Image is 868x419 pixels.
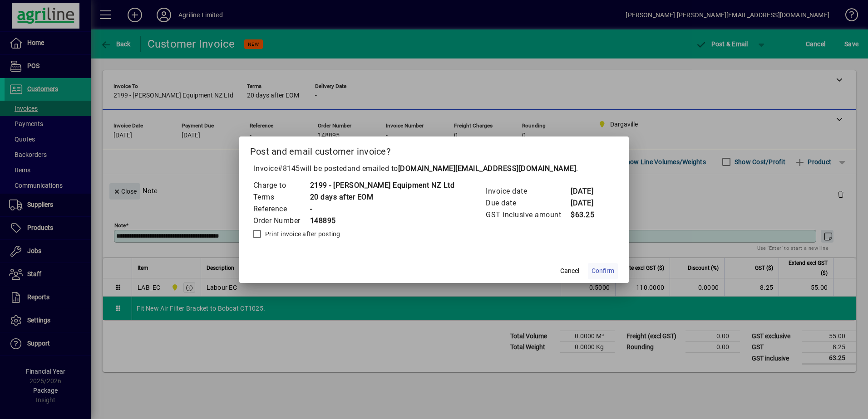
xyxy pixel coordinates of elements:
[555,263,584,279] button: Cancel
[588,263,618,279] button: Confirm
[310,180,455,191] td: 2199 - [PERSON_NAME] Equipment NZ Ltd
[253,215,310,227] td: Order Number
[560,266,579,276] span: Cancel
[592,266,614,276] span: Confirm
[485,209,570,221] td: GST inclusive amount
[347,164,577,173] span: and emailed to
[570,209,607,221] td: $63.25
[263,229,340,239] label: Print invoice after posting
[239,136,629,163] h2: Post and email customer invoice?
[253,203,310,215] td: Reference
[570,185,607,197] td: [DATE]
[310,215,455,227] td: 148895
[253,180,310,191] td: Charge to
[485,197,570,209] td: Due date
[485,185,570,197] td: Invoice date
[253,191,310,203] td: Terms
[310,191,455,203] td: 20 days after EOM
[310,203,455,215] td: -
[250,163,618,174] p: Invoice will be posted .
[278,164,300,173] span: #8145
[398,164,577,173] b: [DOMAIN_NAME][EMAIL_ADDRESS][DOMAIN_NAME]
[570,197,607,209] td: [DATE]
